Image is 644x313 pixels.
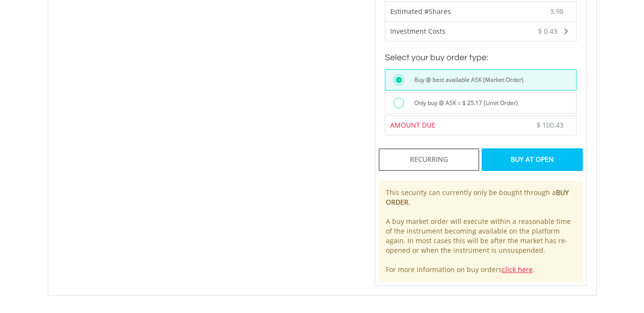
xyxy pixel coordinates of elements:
[482,148,582,170] div: Buy At Open
[379,148,479,170] div: Recurring
[390,26,446,36] span: Investment Costs
[385,51,577,65] h3: Select your buy order type:
[408,98,518,108] label: Only buy @ ASK ≤ $ 25.17 (Limit Order)
[408,75,524,85] label: Buy @ best available ASK (Market Order)
[390,7,451,16] span: Estimated #Shares
[390,120,435,130] span: AMOUNT DUE
[502,265,533,274] a: click here
[537,120,564,130] span: $ 100.43
[379,181,583,282] div: This security can currently only be bought through a . A buy market order will execute within a r...
[386,188,569,207] b: BUY ORDER
[550,7,564,16] span: 3.98
[538,26,557,36] span: $ 0.43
